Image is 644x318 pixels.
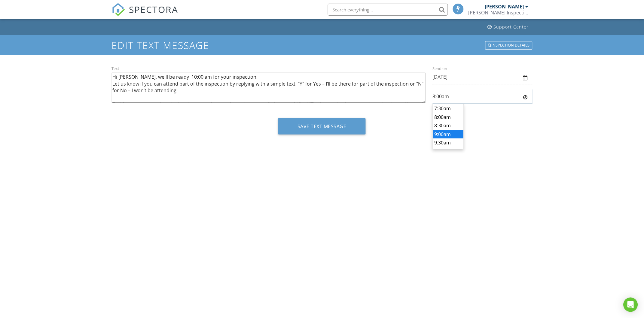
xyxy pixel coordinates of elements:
li: 7:30am [433,104,464,113]
li: 8:00am [433,113,464,121]
button: Save Text Message [278,118,366,135]
li: 8:30am [433,121,464,130]
input: Please Select [433,89,533,104]
div: [PERSON_NAME] [485,4,524,10]
input: Please Select [433,70,533,84]
li: 9:30am [433,138,464,147]
textarea: Hi [PERSON_NAME], we'll be ready 10:00 am for your inspection. Let us know if you can attend part... [112,73,426,103]
div: Inspection Details [485,41,533,50]
div: Support Center [494,24,529,30]
div: Kloeker Inspections [469,10,529,16]
li: 10:00am [433,147,464,155]
a: Support Center [485,22,531,33]
label: Send on [433,66,447,71]
li: 9:00am [433,130,464,138]
h1: Edit Text Message [112,40,533,50]
label: Text [112,66,120,71]
div: Open Intercom Messenger [624,298,638,312]
a: Inspection Details [485,42,533,47]
img: The Best Home Inspection Software - Spectora [112,3,125,16]
a: SPECTORA [112,8,179,21]
input: Search everything... [328,4,448,16]
span: SPECTORA [129,3,179,16]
